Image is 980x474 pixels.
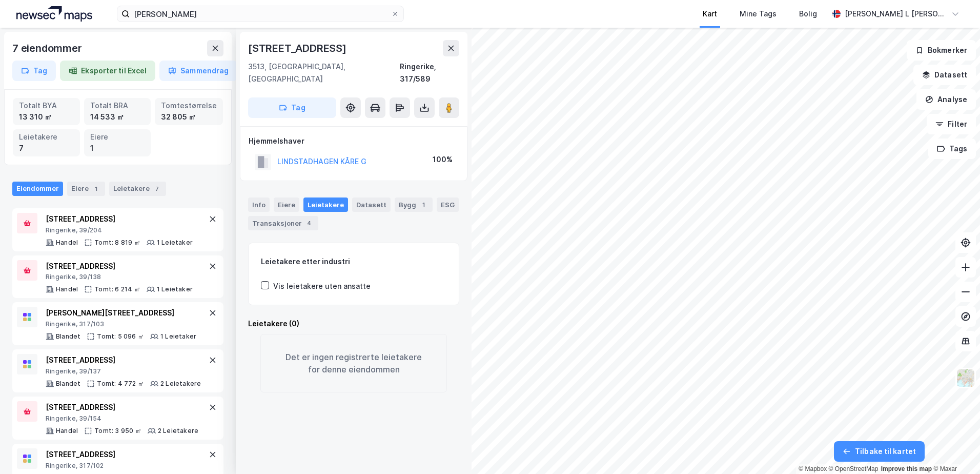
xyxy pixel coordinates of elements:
div: Tomt: 4 772 ㎡ [97,380,144,388]
div: Ringerike, 317/589 [400,61,459,85]
div: [PERSON_NAME][STREET_ADDRESS] [46,307,196,319]
div: Ringerike, 39/204 [46,226,193,234]
div: 1 Leietaker [157,285,193,293]
div: Kontrollprogram for chat [929,425,980,474]
div: 1 Leietaker [160,332,196,341]
div: Kart [703,8,717,20]
div: 7 [19,143,74,154]
div: Totalt BYA [19,100,74,111]
button: Tilbake til kartet [834,441,925,462]
div: 13 310 ㎡ [19,111,74,123]
div: Mine Tags [740,8,777,20]
div: Det er ingen registrerte leietakere for denne eiendommen [260,334,447,392]
div: Leietakere [303,197,348,212]
div: Handel [56,427,78,435]
div: 2 Leietakere [160,380,201,388]
div: Leietakere [109,182,166,196]
div: Leietakere [19,131,74,143]
div: Bolig [799,8,817,20]
a: Mapbox [799,465,827,472]
div: Handel [56,285,78,293]
div: Tomtestørrelse [161,100,217,111]
div: Ringerike, 39/137 [46,367,201,376]
div: 2 Leietakere [158,427,198,435]
div: Leietakere (0) [248,318,459,330]
a: OpenStreetMap [829,465,879,472]
div: Tomt: 8 819 ㎡ [94,239,140,247]
div: [STREET_ADDRESS] [248,40,349,56]
button: Tag [12,61,56,81]
img: logo.a4113a55bc3d86da70a041830d287a7e.svg [16,6,92,22]
button: Eksporter til Excel [60,61,155,81]
div: Ringerike, 39/154 [46,414,198,423]
div: [STREET_ADDRESS] [46,213,193,225]
div: [STREET_ADDRESS] [46,260,193,272]
div: Tomt: 5 096 ㎡ [97,332,144,341]
div: 1 Leietaker [157,239,193,247]
img: Z [956,368,975,388]
div: Tomt: 6 214 ㎡ [94,285,140,293]
div: [PERSON_NAME] L [PERSON_NAME] [845,8,947,20]
iframe: Chat Widget [929,425,980,474]
button: Analyse [916,89,976,110]
div: Blandet [56,332,80,341]
div: 1 [418,200,428,210]
div: Eiere [90,131,145,143]
div: Bygg [395,197,433,212]
div: Ringerike, 317/103 [46,320,196,328]
button: Sammendrag [159,61,237,81]
div: Vis leietakere uten ansatte [273,280,371,292]
div: 4 [304,218,314,228]
div: Totalt BRA [90,100,145,111]
div: [STREET_ADDRESS] [46,354,201,366]
div: [STREET_ADDRESS] [46,401,198,413]
div: 100% [433,153,453,166]
div: 7 eiendommer [12,40,84,56]
div: Ringerike, 317/102 [46,462,196,470]
div: Ringerike, 39/138 [46,273,193,281]
button: Filter [927,114,976,134]
div: Blandet [56,380,80,388]
div: 32 805 ㎡ [161,111,217,123]
div: Handel [56,239,78,247]
div: 7 [152,184,162,194]
button: Tags [928,139,976,159]
button: Tag [248,97,336,118]
div: Info [248,197,270,212]
button: Bokmerker [907,40,976,61]
div: Leietakere etter industri [261,255,446,268]
div: 1 [90,143,145,154]
div: Datasett [352,197,391,212]
div: Transaksjoner [248,216,318,230]
button: Datasett [913,65,976,85]
div: Eiere [67,182,105,196]
div: Eiendommer [12,182,63,196]
div: 3513, [GEOGRAPHIC_DATA], [GEOGRAPHIC_DATA] [248,61,400,85]
input: Søk på adresse, matrikkel, gårdeiere, leietakere eller personer [130,6,391,22]
div: ESG [437,197,459,212]
a: Improve this map [881,465,932,472]
div: Tomt: 3 950 ㎡ [94,427,141,435]
div: 14 533 ㎡ [90,111,145,123]
div: Hjemmelshaver [249,135,459,147]
div: Eiere [274,197,299,212]
div: 1 [91,184,101,194]
div: [STREET_ADDRESS] [46,448,196,461]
